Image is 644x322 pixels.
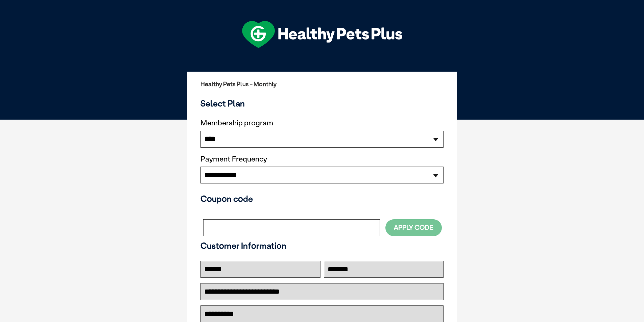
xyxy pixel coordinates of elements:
h2: Healthy Pets Plus - Monthly [200,81,444,88]
h3: Customer Information [200,241,444,251]
h3: Coupon code [200,194,444,204]
h3: Select Plan [200,98,444,108]
label: Membership program [200,119,444,127]
img: hpp-logo-landscape-green-white.png [242,21,402,48]
label: Payment Frequency [200,155,267,164]
button: Apply Code [385,219,442,236]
